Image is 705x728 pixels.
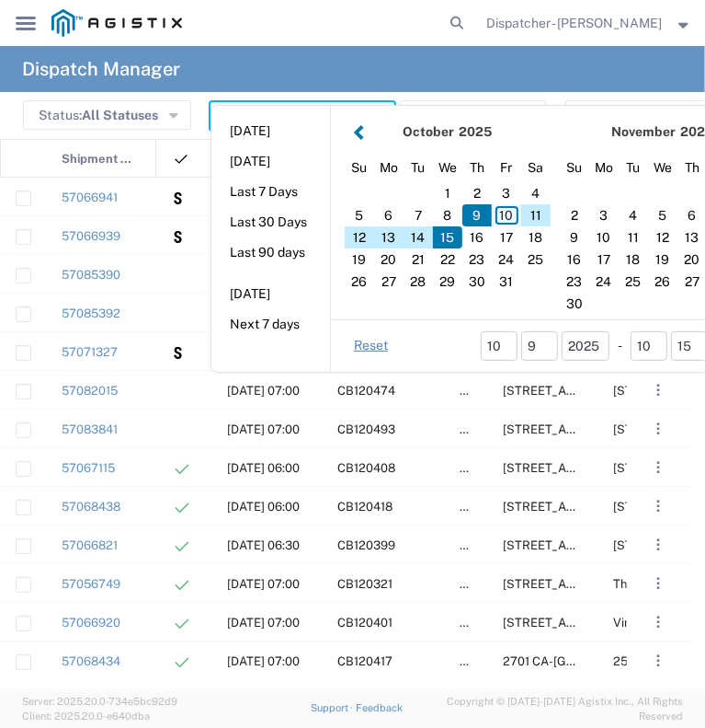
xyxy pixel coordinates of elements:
span: false [460,500,487,514]
span: 10/09/2025, 07:00 [227,616,300,630]
div: Monday [589,154,619,182]
div: 19 [648,248,677,271]
div: 3 [492,182,521,204]
div: 23 [560,271,589,293]
strong: October [404,124,455,139]
span: false [460,538,487,552]
span: Dispatcher - Cameron Bowman [487,13,663,33]
button: [DATE] [211,147,330,176]
a: Support [311,702,357,713]
input: mm [631,331,667,361]
a: 57068438 [62,500,120,514]
button: ... [646,648,672,674]
div: 25 [521,248,551,271]
a: 57083841 [62,422,118,436]
a: 57068434 [62,654,120,668]
span: false [460,384,487,398]
div: 22 [433,248,462,271]
button: Dispatcher - [PERSON_NAME] [486,12,693,34]
a: 57066920 [62,616,120,630]
span: false [460,616,487,630]
button: Saved Searches [401,100,546,130]
span: . . . [657,534,661,556]
div: 31 [492,271,521,293]
div: 24 [492,248,521,271]
span: Copyright © [DATE]-[DATE] Agistix Inc., All Rights Reserved [403,694,683,724]
span: false [460,461,487,475]
span: . . . [657,611,661,633]
span: CB120399 [337,538,395,552]
span: false [460,422,487,436]
a: Feedback [356,702,403,713]
span: 10/09/2025, 06:30 [227,538,300,552]
a: 57071327 [62,345,118,359]
button: [DATE] [211,280,330,308]
div: 4 [619,204,648,226]
div: 2 [462,182,492,204]
div: 26 [345,271,374,293]
div: 18 [521,226,551,248]
button: ... [646,532,672,558]
div: 3 [589,204,619,226]
span: CB120418 [337,500,392,514]
div: 6 [374,204,404,226]
span: 10/09/2025, 07:00 [227,654,300,668]
button: Last 90 days [211,238,330,267]
span: 10/09/2025, 06:00 [227,500,300,514]
div: Saturday [521,154,551,182]
a: Reset [354,337,388,355]
div: 12 [345,226,374,248]
div: 16 [462,226,492,248]
span: . . . [657,495,661,517]
button: Last 7 Days [211,178,330,206]
div: 27 [374,271,404,293]
span: Shipment No. [62,140,136,179]
span: 23626 Foresthill Rd, Foresthill, California, United States [503,577,686,591]
span: - [618,336,622,355]
span: . . . [657,418,661,440]
div: 10 [589,226,619,248]
span: 10/09/2025, 06:00 [227,461,300,475]
h4: Dispatch Manager [22,46,180,92]
div: 30 [462,271,492,293]
div: 15 [433,226,462,248]
div: 11 [521,204,551,226]
div: 1 [433,182,462,204]
strong: November [612,124,677,139]
button: ... [646,377,672,403]
div: 17 [589,248,619,271]
div: Monday [374,154,404,182]
span: . . . [657,379,661,401]
span: . . . [657,572,661,595]
div: 11 [619,226,648,248]
input: mm [481,331,517,361]
div: 25 [619,271,648,293]
div: 2 [560,204,589,226]
div: 26 [648,271,677,293]
span: . . . [657,650,661,672]
div: Friday [492,154,521,182]
a: 57066939 [62,229,120,243]
span: 1776 Old Airport Rd, Auburn, California, 95602, United States [503,422,686,436]
span: CB120401 [337,616,392,630]
input: dd [521,331,558,361]
div: 23 [462,248,492,271]
div: 10 [492,204,521,226]
span: CB120493 [337,422,395,436]
span: CB120408 [337,461,395,475]
span: CB120321 [337,577,392,591]
span: All Statuses [82,108,158,122]
button: Status:All Statuses [23,100,191,130]
span: 10/13/2025, 07:00 [227,422,300,436]
img: icon [172,150,190,168]
div: 28 [404,271,433,293]
span: false [460,577,487,591]
span: 2601 Hwy 49, Cool, California, 95614, United States [503,538,686,552]
div: 5 [345,204,374,226]
div: 13 [374,226,404,248]
a: 57085390 [62,268,120,282]
span: 10/09/2025, 07:00 [227,577,300,591]
button: [DATE] [211,117,330,145]
button: ... [646,571,672,596]
div: Sunday [345,154,374,182]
